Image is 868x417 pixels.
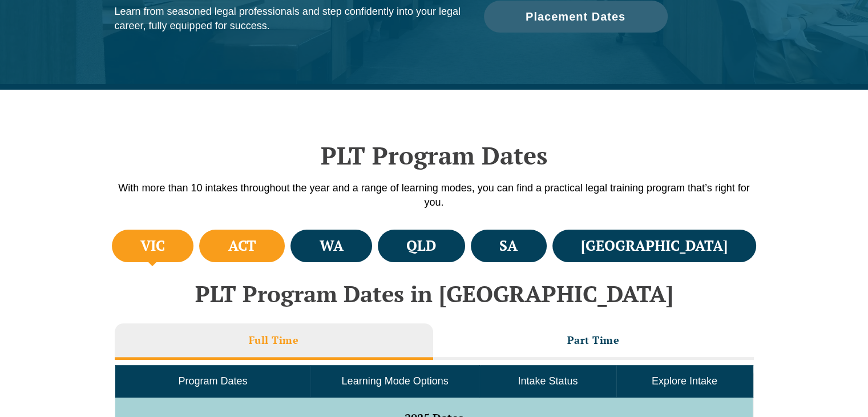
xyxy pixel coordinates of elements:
h4: [GEOGRAPHIC_DATA] [581,236,728,255]
h2: PLT Program Dates [109,141,760,170]
h4: WA [320,236,344,255]
h4: SA [499,236,518,255]
h4: ACT [228,236,256,255]
h4: QLD [406,236,436,255]
span: Intake Status [518,375,578,387]
span: Program Dates [178,375,247,387]
h3: Part Time [567,334,620,347]
h4: VIC [140,236,165,255]
h3: Full Time [249,334,299,347]
h2: PLT Program Dates in [GEOGRAPHIC_DATA] [109,281,760,306]
span: Learning Mode Options [342,375,449,387]
span: Explore Intake [652,375,717,387]
p: With more than 10 intakes throughout the year and a range of learning modes, you can find a pract... [109,181,760,210]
